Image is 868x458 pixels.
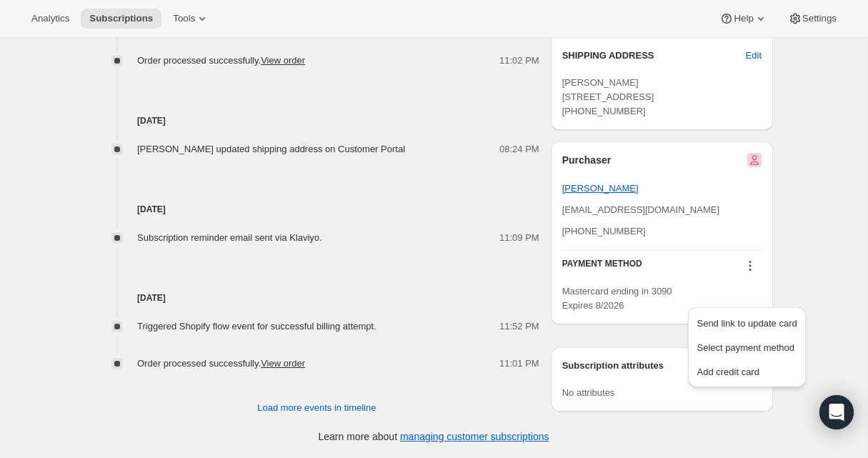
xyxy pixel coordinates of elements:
[692,360,801,383] button: Add credit card
[562,77,654,116] span: [PERSON_NAME] [STREET_ADDRESS] [PHONE_NUMBER]
[499,231,539,245] span: 11:09 PM
[562,153,611,167] h2: Purchaser
[697,342,794,353] span: Select payment method
[137,55,305,66] span: Order processed successfully.
[819,395,854,429] div: Open Intercom Messenger
[562,183,639,194] a: [PERSON_NAME]
[562,286,672,311] span: Mastercard ending in 3090 Expires 8/2026
[94,291,539,305] h4: [DATE]
[94,202,539,216] h4: [DATE]
[692,312,801,334] button: Send link to update card
[81,9,161,29] button: Subscriptions
[734,13,753,24] span: Help
[164,9,218,29] button: Tools
[137,321,376,332] span: Triggered Shopify flow event for successful billing attempt.
[562,258,642,277] h3: PAYMENT METHOD
[499,357,539,371] span: 11:01 PM
[697,367,759,377] span: Add credit card
[562,204,719,215] span: [EMAIL_ADDRESS][DOMAIN_NAME]
[802,13,837,24] span: Settings
[692,336,801,359] button: Select payment method
[562,226,646,237] span: [PHONE_NUMBER]
[137,358,305,369] span: Order processed successfully.
[697,318,797,329] span: Send link to update card
[31,13,69,24] span: Analytics
[499,142,539,156] span: 08:24 PM
[89,13,153,24] span: Subscriptions
[562,359,729,379] h3: Subscription attributes
[173,13,195,24] span: Tools
[746,49,762,63] span: Edit
[23,9,78,29] button: Analytics
[400,431,549,442] a: managing customer subscriptions
[137,232,322,243] span: Subscription reminder email sent via Klaviyo.
[499,319,539,334] span: 11:52 PM
[779,9,845,29] button: Settings
[257,401,376,415] span: Load more events in timeline
[562,49,746,63] h3: SHIPPING ADDRESS
[499,54,539,68] span: 11:02 PM
[94,114,539,128] h4: [DATE]
[319,429,549,444] p: Learn more about
[261,358,305,369] a: View order
[711,9,776,29] button: Help
[249,397,384,419] button: Load more events in timeline
[737,44,770,67] button: Edit
[562,387,615,398] span: No attributes
[137,144,405,154] span: [PERSON_NAME] updated shipping address on Customer Portal
[261,55,305,66] a: View order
